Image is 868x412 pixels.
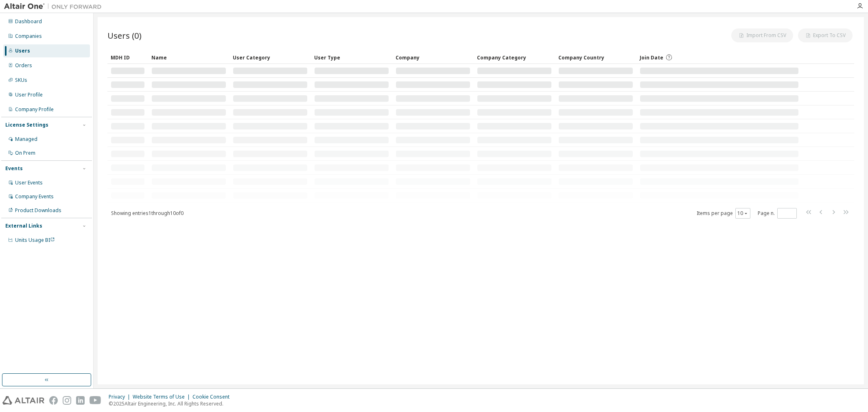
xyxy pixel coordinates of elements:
[15,33,42,39] div: Companies
[737,210,748,217] button: 10
[233,51,308,64] div: User Category
[15,150,35,156] div: On Prem
[15,136,37,142] div: Managed
[15,193,54,200] div: Company Events
[758,208,797,219] span: Page n.
[15,92,43,98] div: User Profile
[15,62,32,69] div: Orders
[15,106,54,113] div: Company Profile
[151,51,226,64] div: Name
[15,237,55,243] span: Units Usage BI
[15,207,61,214] div: Product Downloads
[798,28,853,42] button: Export To CSV
[109,400,234,407] p: © 2025 Altair Engineering, Inc. All Rights Reserved.
[90,396,101,405] img: youtube.svg
[640,54,663,61] span: Join Date
[396,51,470,64] div: Company
[192,394,234,400] div: Cookie Consent
[314,51,389,64] div: User Type
[111,51,145,64] div: MDH ID
[109,394,133,400] div: Privacy
[63,396,71,405] img: instagram.svg
[15,180,43,186] div: User Events
[15,18,42,25] div: Dashboard
[15,77,27,83] div: SKUs
[76,396,85,405] img: linkedin.svg
[697,208,750,219] span: Items per page
[133,394,192,400] div: Website Terms of Use
[107,30,142,41] span: Users (0)
[111,210,184,217] span: Showing entries 1 through 10 of 0
[2,396,44,405] img: altair_logo.svg
[665,54,673,61] svg: Date when the user was first added or directly signed up. If the user was deleted and later re-ad...
[477,51,552,64] div: Company Category
[5,223,42,229] div: External Links
[5,165,23,172] div: Events
[15,48,30,54] div: Users
[49,396,58,405] img: facebook.svg
[4,2,106,11] img: Altair One
[5,122,48,128] div: License Settings
[731,28,793,42] button: Import From CSV
[558,51,633,64] div: Company Country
